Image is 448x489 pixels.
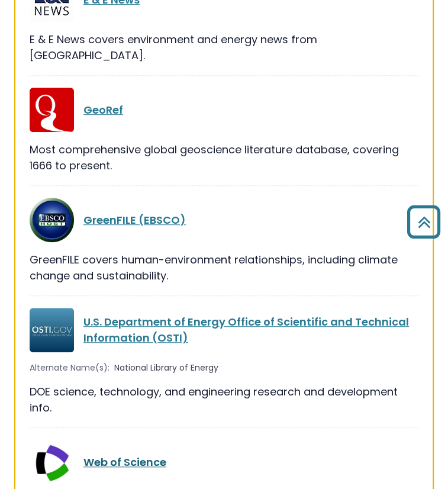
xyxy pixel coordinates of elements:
span: Alternate Name(s): [30,362,109,374]
a: Back to Top [402,211,445,233]
a: GeoRef [83,102,123,117]
div: E & E News covers environment and energy news from [GEOGRAPHIC_DATA]. [30,31,418,63]
span: National Library of Energy [114,362,218,374]
a: Web of Science [83,455,166,469]
div: GreenFILE covers human-environment relationships, including climate change and sustainability. [30,252,418,284]
div: DOE science, technology, and engineering research and development info. [30,384,418,416]
a: GreenFILE (EBSCO) [83,213,186,227]
a: U.S. Department of Energy Office of Scientific and Technical Information (OSTI) [83,314,409,345]
div: Most comprehensive global geoscience literature database, covering 1666 to present. [30,141,418,173]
